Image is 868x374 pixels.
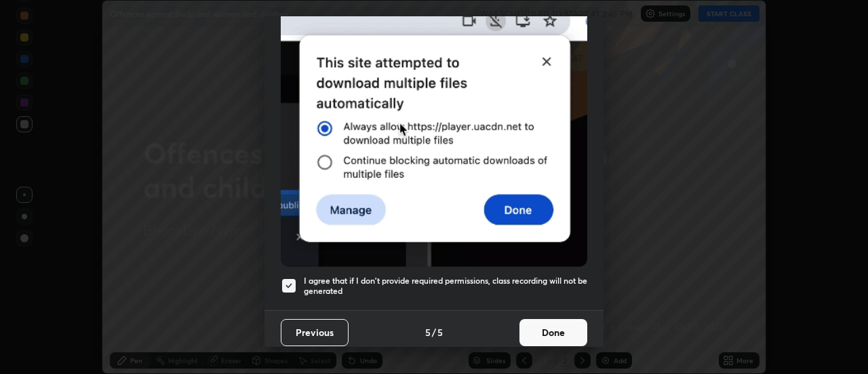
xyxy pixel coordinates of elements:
[304,276,587,297] h5: I agree that if I don't provide required permissions, class recording will not be generated
[432,325,436,339] h4: /
[519,319,587,346] button: Done
[425,325,431,339] h4: 5
[437,325,443,339] h4: 5
[281,319,349,346] button: Previous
